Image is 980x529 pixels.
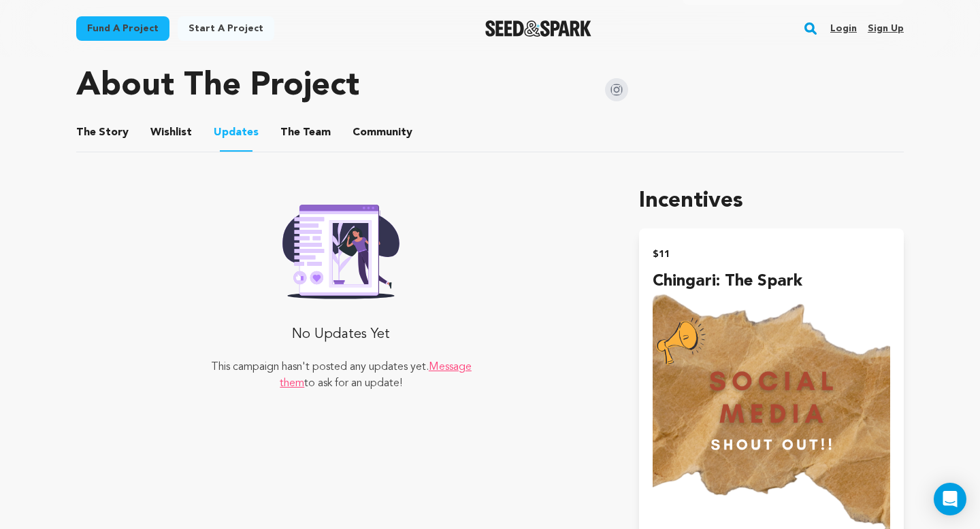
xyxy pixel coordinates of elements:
[280,124,300,141] span: The
[639,185,904,218] h1: Incentives
[868,18,904,39] a: Sign up
[280,362,472,389] a: Message them
[150,124,192,141] span: Wishlist
[485,20,592,37] img: Seed&Spark Logo Dark Mode
[353,124,412,141] span: Community
[830,18,857,39] a: Login
[76,16,169,41] a: Fund a project
[272,196,410,299] img: Seed&Spark Rafiki Image
[214,124,259,141] span: Updates
[653,269,890,294] h4: Chingari: The Spark
[934,483,966,515] div: Open Intercom Messenger
[653,245,890,264] h2: $11
[76,124,129,141] span: Story
[209,359,474,392] p: This campaign hasn't posted any updates yet. to ask for an update!
[605,78,628,101] img: Seed&Spark Instagram Icon
[76,124,96,141] span: The
[178,16,274,41] a: Start a project
[485,20,592,37] a: Seed&Spark Homepage
[209,321,474,348] p: No Updates Yet
[280,124,331,141] span: Team
[76,70,359,103] h1: About The Project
